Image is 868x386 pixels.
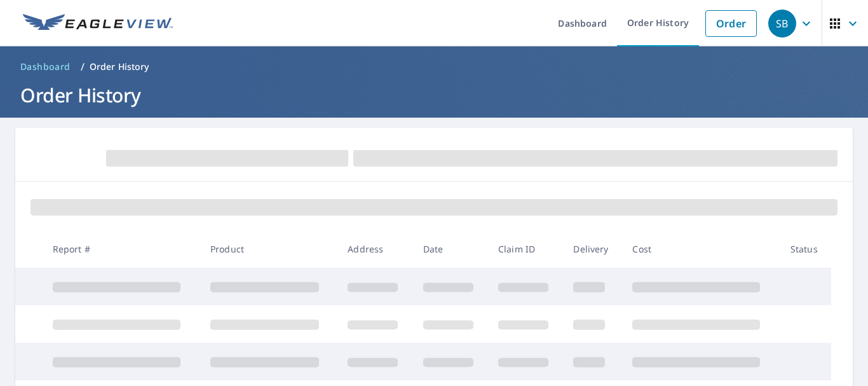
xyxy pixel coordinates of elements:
th: Cost [622,230,780,268]
h1: Order History [15,82,853,108]
img: EV Logo [23,14,173,33]
th: Delivery [563,230,622,268]
a: Order [705,10,757,37]
div: SB [768,10,796,38]
th: Product [200,230,337,268]
th: Claim ID [488,230,563,268]
p: Order History [90,60,149,73]
li: / [81,59,85,74]
th: Date [413,230,488,268]
span: Dashboard [20,60,71,73]
th: Report # [43,230,200,268]
a: Dashboard [15,57,76,77]
nav: breadcrumb [15,57,853,77]
th: Status [780,230,831,268]
th: Address [337,230,412,268]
